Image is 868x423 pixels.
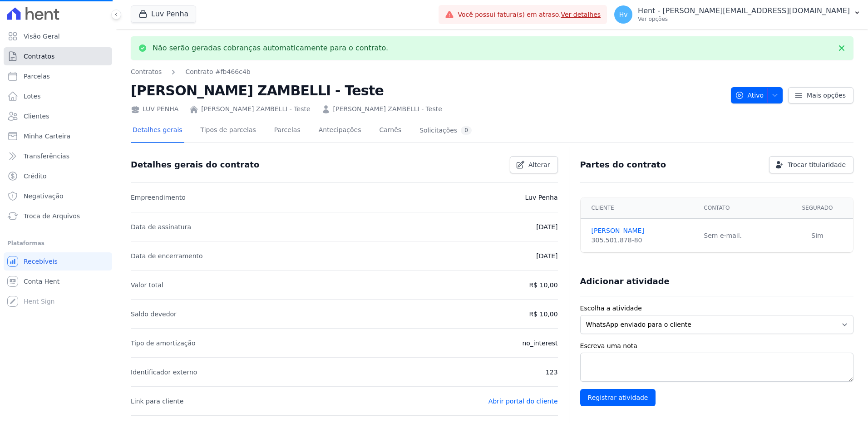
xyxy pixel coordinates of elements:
p: Data de encerramento [131,251,203,261]
a: Clientes [4,107,112,125]
p: R$ 10,00 [529,280,557,290]
a: Contrato #fb466c4b [185,67,250,77]
span: Mais opções [807,91,846,100]
span: Alterar [528,160,550,169]
a: Antecipações [317,119,363,143]
a: Solicitações0 [418,119,473,143]
div: 0 [461,126,472,135]
p: Não serão geradas cobranças automaticamente para o contrato. [153,44,388,53]
div: Plataformas [7,238,108,249]
span: Troca de Arquivos [24,211,80,221]
a: Parcelas [272,119,302,143]
a: [PERSON_NAME] ZAMBELLI - Teste [333,104,442,114]
span: Hv [619,11,628,18]
p: Ver opções [638,15,850,23]
a: Mais opções [788,87,853,103]
a: Alterar [510,156,558,173]
span: Recebíveis [24,257,58,266]
p: [DATE] [536,221,557,232]
span: Lotes [24,92,41,101]
h3: Adicionar atividade [580,276,670,287]
p: Valor total [131,280,163,290]
a: Ver detalhes [561,11,601,18]
input: Registrar atividade [580,389,656,406]
span: Negativação [24,192,64,201]
p: no_interest [522,338,557,349]
nav: Breadcrumb [131,67,251,77]
span: Crédito [24,172,47,181]
a: Contratos [131,67,162,77]
a: Visão Geral [4,27,112,45]
h3: Partes do contrato [580,159,666,170]
span: Trocar titularidade [788,160,846,169]
a: Conta Hent [4,272,112,290]
span: Visão Geral [24,32,60,41]
a: Tipos de parcelas [199,119,258,143]
span: Você possui fatura(s) em atraso. [458,10,601,20]
p: Link para cliente [131,396,183,407]
a: Minha Carteira [4,127,112,145]
a: [PERSON_NAME] ZAMBELLI - Teste [201,104,310,114]
div: 305.501.878-80 [592,236,693,245]
a: Crédito [4,167,112,185]
span: Ativo [735,87,764,103]
span: Minha Carteira [24,132,70,141]
nav: Breadcrumb [131,67,724,77]
span: Transferências [24,152,69,161]
a: [PERSON_NAME] [592,226,693,236]
p: Empreendimento [131,192,186,203]
p: [DATE] [536,251,557,261]
a: Contratos [4,47,112,65]
h2: [PERSON_NAME] ZAMBELLI - Teste [131,80,724,101]
a: Parcelas [4,67,112,85]
p: Saldo devedor [131,309,177,320]
a: Recebíveis [4,252,112,271]
p: R$ 10,00 [529,309,557,320]
a: Carnês [377,119,403,143]
span: Conta Hent [24,277,59,286]
label: Escreva uma nota [580,341,853,351]
p: Tipo de amortização [131,338,196,349]
a: Abrir portal do cliente [488,398,558,405]
p: Data de assinatura [131,221,191,232]
div: LUV PENHA [131,104,178,114]
a: Trocar titularidade [769,156,853,173]
th: Segurado [782,197,853,219]
button: Luv Penha [131,5,196,23]
label: Escolha a atividade [580,304,853,313]
span: Clientes [24,112,49,121]
a: Lotes [4,87,112,105]
p: Identificador externo [131,367,197,378]
a: Troca de Arquivos [4,207,112,225]
td: Sem e-mail. [698,219,782,253]
th: Cliente [581,197,699,219]
a: Transferências [4,147,112,165]
th: Contato [698,197,782,219]
p: Hent - [PERSON_NAME][EMAIL_ADDRESS][DOMAIN_NAME] [638,6,850,15]
p: 123 [546,367,558,378]
span: Parcelas [24,72,50,81]
a: Detalhes gerais [131,119,184,143]
button: Hv Hent - [PERSON_NAME][EMAIL_ADDRESS][DOMAIN_NAME] Ver opções [607,2,868,27]
a: Negativação [4,187,112,205]
p: Luv Penha [525,192,558,203]
div: Solicitações [419,126,472,135]
span: Contratos [24,52,54,61]
h3: Detalhes gerais do contrato [131,159,259,170]
button: Ativo [731,87,783,103]
td: Sim [782,219,853,253]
